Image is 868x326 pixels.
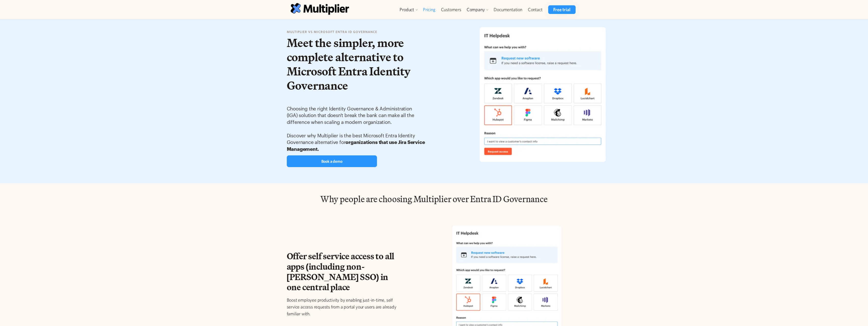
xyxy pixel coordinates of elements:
h6: multiplier vs Microsoft Entra ID governance [287,29,428,35]
a: Documentation [491,5,525,14]
div: Company [464,5,491,14]
p: Choosing the right Identity Governance & Administration (IGA) solution that doesn't break the ban... [287,106,428,153]
div: Product [397,5,420,14]
div: Company [467,7,485,13]
a: Free trial [548,5,575,14]
span: Offer self service access to all apps (including non-[PERSON_NAME] SSO) in one central place [287,249,394,294]
div: Product [400,7,414,13]
strong: organizations that use Jira Service Management. [287,140,425,152]
img: Desktop and Mobile illustration [461,20,624,169]
p: Boost employee productivity by enabling just-in-time, self service access requests from a portal ... [287,297,403,317]
a: Pricing [420,5,438,14]
a: Book a demo [287,155,377,167]
a: Contact [525,5,545,14]
a: Customers [438,5,464,14]
h1: Meet the simpler, more complete alternative to Microsoft Entra Identity Governance [287,36,428,93]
